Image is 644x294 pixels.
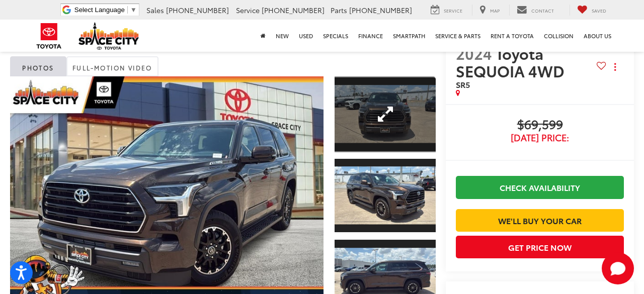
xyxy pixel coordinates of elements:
span: Service [236,5,260,15]
span: [DATE] Price: [456,133,624,143]
a: About Us [579,20,616,52]
a: Home [256,20,271,52]
a: Service & Parts [430,20,486,52]
span: Sales [146,5,164,15]
a: Photos [10,56,66,76]
a: Collision [539,20,579,52]
a: Service [423,5,470,16]
a: Check Availability [456,176,624,199]
button: Actions [606,58,624,76]
a: Expand Photo 1 [335,76,436,152]
svg: Start Chat [602,252,634,284]
a: Select Language​ [74,6,137,14]
span: [PHONE_NUMBER] [349,5,412,15]
a: Used [294,20,318,52]
span: [PHONE_NUMBER] [166,5,229,15]
a: My Saved Vehicles [570,5,614,16]
a: Contact [509,5,561,16]
a: Specials [318,20,353,52]
button: Toggle Chat Window [602,252,634,284]
span: Select Language [74,6,125,14]
span: ​ [127,6,128,14]
a: Finance [353,20,388,52]
img: 2024 Toyota SEQUOIA 4WD SR5 [334,166,437,225]
span: [PHONE_NUMBER] [262,5,325,15]
a: SmartPath [388,20,430,52]
a: Expand Photo 2 [335,158,436,234]
span: Parts [331,5,347,15]
a: Rent a Toyota [486,20,539,52]
span: SR5 [456,78,470,90]
span: Service [444,7,462,14]
a: New [271,20,294,52]
a: We'll Buy Your Car [456,209,624,232]
span: Saved [592,7,606,14]
span: Contact [531,7,554,14]
span: 2024 [456,42,492,64]
span: Map [490,7,500,14]
img: Space City Toyota [78,22,139,50]
span: Toyota SEQUOIA 4WD [456,42,568,81]
button: Get Price Now [456,236,624,258]
a: Map [472,5,507,16]
span: ▼ [130,6,137,14]
span: $69,599 [456,118,624,133]
a: Full-Motion Video [66,56,158,76]
span: dropdown dots [614,63,616,71]
img: Toyota [30,20,68,52]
